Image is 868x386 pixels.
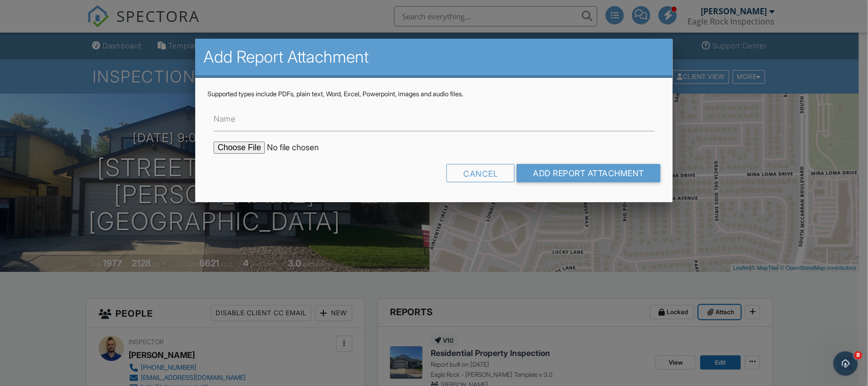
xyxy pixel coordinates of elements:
[203,47,665,67] h2: Add Report Attachment
[214,113,235,124] label: Name
[833,351,858,376] iframe: Intercom live chat
[207,90,661,98] div: Supported types include PDFs, plain text, Word, Excel, Powerpoint, images and audio files.
[854,351,862,360] span: 8
[446,164,515,182] div: Cancel
[517,164,661,182] input: Add Report Attachment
